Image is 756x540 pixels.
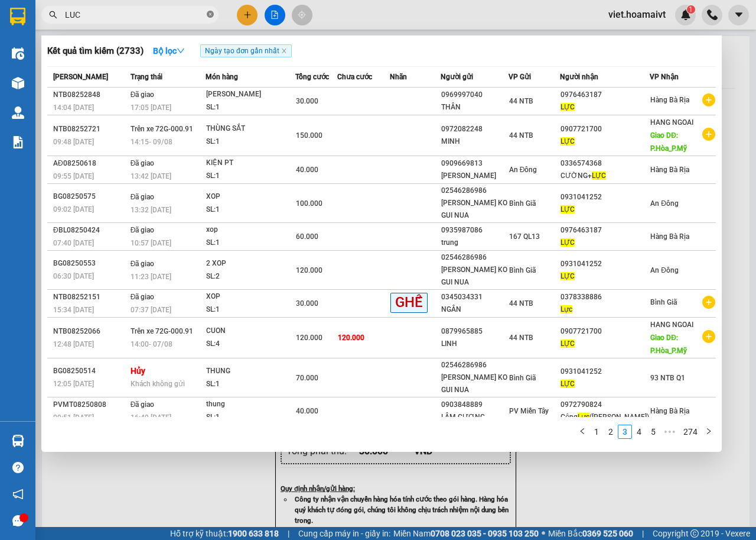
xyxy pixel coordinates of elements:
[702,296,715,309] span: plus-circle
[49,11,57,19] span: search
[441,411,508,423] div: LÂM CƯƠNG
[650,118,693,127] span: HANG NGOAI
[338,334,364,342] span: 120.000
[53,89,127,101] div: NTB08252848
[646,425,660,439] li: 5
[206,303,295,316] div: SL: 1
[509,131,533,140] span: 44 NTB
[131,206,171,214] span: 13:32 [DATE]
[604,425,617,438] a: 2
[131,366,145,376] strong: Hủy
[509,97,533,105] span: 44 NTB
[441,251,508,264] div: 02546286986
[206,190,295,203] div: XOP
[679,425,702,439] li: 274
[650,374,685,382] span: 93 NTB Q1
[207,11,214,18] span: close-circle
[441,338,508,350] div: LINH
[660,425,679,439] li: Next 5 Pages
[589,425,604,439] li: 1
[206,257,295,270] div: 2 XOP
[561,170,649,182] div: CƯỜNG+
[206,398,295,411] div: thung
[53,123,127,135] div: NTB08252721
[296,266,322,274] span: 120.000
[206,203,295,216] div: SL: 1
[561,291,649,303] div: 0378338886
[579,428,586,435] span: left
[702,425,716,439] li: Next Page
[650,96,689,104] span: Hàng Bà Rịa
[509,199,536,208] span: Bình Giã
[12,462,24,473] span: question-circle
[660,425,679,439] span: •••
[131,193,155,201] span: Đã giao
[509,73,531,81] span: VP Gửi
[131,73,162,81] span: Trạng thái
[561,380,575,388] span: LỰC
[53,257,127,270] div: BG08250553
[53,73,108,81] span: [PERSON_NAME]
[99,62,185,79] div: 30.000
[296,232,318,241] span: 60.000
[296,199,322,208] span: 100.000
[441,197,508,222] div: [PERSON_NAME] KO GUI NUA
[390,293,428,312] span: GHẾ
[47,45,144,57] h3: Kết quả tìm kiếm ( 2733 )
[647,425,660,438] a: 5
[441,89,508,101] div: 0969997040
[561,191,649,203] div: 0931041252
[131,273,171,281] span: 11:23 [DATE]
[561,103,575,111] span: LỰC
[561,137,575,145] span: LỰC
[206,135,295,148] div: SL: 1
[131,172,171,180] span: 13:42 [DATE]
[200,44,292,57] span: Ngày tạo đơn gần nhất
[561,258,649,270] div: 0931041252
[561,89,649,101] div: 0976463187
[131,306,171,314] span: 07:37 [DATE]
[206,338,295,351] div: SL: 4
[53,413,94,422] span: 09:51 [DATE]
[131,327,193,335] span: Trên xe 72G-000.91
[296,131,322,140] span: 150.000
[705,428,712,435] span: right
[53,306,94,314] span: 15:34 [DATE]
[441,135,508,148] div: MINH
[632,425,646,439] li: 4
[12,435,24,447] img: warehouse-icon
[590,425,603,438] a: 1
[441,157,508,170] div: 0909669813
[561,305,572,313] span: Lực
[206,378,295,391] div: SL: 1
[650,73,679,81] span: VP Nhận
[390,73,407,81] span: Nhãn
[650,407,689,415] span: Hàng Bà Rịa
[650,334,687,355] span: Giao DĐ: P.Hòa_P.Mỹ
[206,122,295,135] div: THÙNG SẮT
[441,170,508,182] div: [PERSON_NAME]
[337,73,372,81] span: Chưa cước
[131,380,185,388] span: Khách không gửi
[509,334,533,342] span: 44 NTB
[53,224,127,237] div: ĐBL08250424
[702,330,715,343] span: plus-circle
[53,239,94,247] span: 07:40 [DATE]
[10,86,184,115] div: Tên hàng: HỘP NC HOA ( : 1 )
[53,190,127,203] div: BG08250575
[10,38,93,55] div: 0397172402
[53,157,127,170] div: AĐ08250618
[441,224,508,237] div: 0935987086
[12,489,24,500] span: notification
[53,205,94,214] span: 09:02 [DATE]
[509,407,549,415] span: PV Miền Tây
[281,48,287,54] span: close
[131,138,172,146] span: 14:15 - 09/08
[561,411,649,423] div: Cộng ([PERSON_NAME])
[153,46,185,56] strong: Bộ lọc
[561,238,575,247] span: LỰC
[702,128,715,141] span: plus-circle
[650,199,679,208] span: An Đông
[206,270,295,283] div: SL: 2
[131,90,155,99] span: Đã giao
